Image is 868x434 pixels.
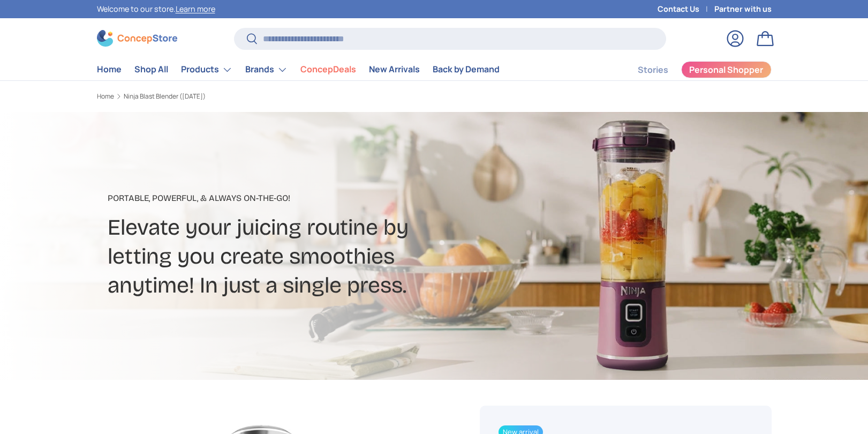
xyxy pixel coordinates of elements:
a: Ninja Blast Blender ([DATE]) [124,93,206,100]
a: Personal Shopper [681,61,772,78]
a: Brands [245,59,288,80]
nav: Secondary [612,59,772,80]
a: Learn more [176,4,215,14]
a: Back by Demand [433,59,500,80]
a: Contact Us [658,3,714,15]
h2: Elevate your juicing routine by letting you create smoothies anytime! In just a single press. [108,213,519,300]
summary: Products [175,59,239,80]
a: New Arrivals [369,59,420,80]
a: Home [97,59,122,80]
img: ConcepStore [97,30,177,47]
summary: Brands [239,59,294,80]
a: Shop All [134,59,168,80]
a: Products [181,59,232,80]
nav: Primary [97,59,500,80]
a: Partner with us [714,3,772,15]
p: Welcome to our store. [97,3,215,15]
nav: Breadcrumbs [97,92,455,101]
a: ConcepDeals [300,59,356,80]
a: Home [97,93,114,100]
a: Stories [638,59,668,80]
p: Portable, Powerful, & Always On-The-Go! [108,192,519,205]
span: Personal Shopper [689,65,763,74]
